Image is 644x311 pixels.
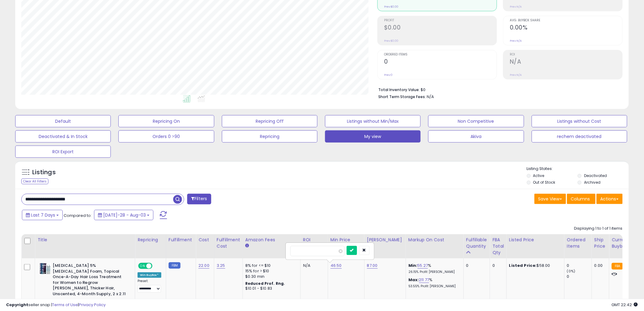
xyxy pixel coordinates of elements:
small: FBM [169,262,180,269]
h2: 0.00% [510,24,622,32]
a: 87.00 [367,263,378,269]
div: $10.01 - $10.83 [245,286,296,291]
div: Repricing [138,237,163,243]
div: Preset: [138,279,161,293]
button: Deactivated & In Stock [15,130,111,143]
div: Cost [198,237,212,243]
li: $0 [378,86,618,93]
b: Min: [408,263,418,268]
small: Prev: $0.00 [384,5,398,9]
div: 15% for > $10 [245,268,296,274]
small: Prev: $0.00 [384,39,398,43]
button: ROI Export [15,146,111,158]
label: Active [533,173,544,178]
div: Fulfillable Quantity [466,237,487,249]
div: seller snap | | [6,302,106,308]
b: Listed Price: [509,263,537,268]
span: OFF [152,263,161,269]
strong: Copyright [6,302,28,308]
b: Total Inventory Value: [378,87,420,92]
div: $0.30 min [245,274,296,279]
a: Terms of Use [52,302,78,308]
small: (0%) [567,269,576,274]
small: Prev: N/A [510,39,522,43]
span: [DATE]-28 - Aug-03 [103,212,146,218]
div: Markup on Cost [408,237,461,243]
a: 46.50 [331,263,342,269]
div: 0 [567,263,592,268]
span: 2025-08-11 22:42 GMT [612,302,638,308]
div: Listed Price [509,237,562,243]
small: FBA [612,263,623,270]
a: 3.25 [217,263,225,269]
div: Fulfillment Cost [217,237,240,249]
button: Filters [187,194,211,204]
span: Last 7 Days [31,212,55,218]
b: [MEDICAL_DATA] 5% [MEDICAL_DATA] Foam, Topical Once-A-Day Hair Loss Treatment for Women to Regrow... [53,263,127,304]
a: 55.27 [418,263,428,269]
div: N/A [303,263,323,268]
button: Actions [597,194,623,204]
span: Avg. Buybox Share [510,19,622,22]
a: Privacy Policy [79,302,106,308]
h2: 0 [384,58,497,66]
div: FBA Total Qty [492,237,504,256]
div: Displaying 1 to 1 of 1 items [574,226,623,231]
b: Max: [408,277,419,283]
button: Orders 0 >90 [118,130,214,143]
p: 53.55% Profit [PERSON_NAME] [408,284,459,288]
button: [DATE]-28 - Aug-03 [94,210,153,220]
p: Listing States: [527,166,629,172]
div: 8% for <= $10 [245,263,296,268]
span: ON [139,263,146,269]
div: Title [37,237,132,243]
div: Clear All Filters [21,178,48,184]
div: ROI [303,237,325,243]
button: Columns [567,194,596,204]
div: Ordered Items [567,237,589,249]
span: Ordered Items [384,53,497,56]
div: 0 [492,263,502,268]
button: Repricing On [118,115,214,127]
small: Prev: N/A [510,73,522,77]
div: Min Price [331,237,362,243]
button: rechem deactivated [532,130,627,143]
h5: Listings [32,168,56,177]
span: ROI [510,53,622,56]
div: 0.00 [594,263,604,268]
div: 0 [466,263,485,268]
p: 26.15% Profit [PERSON_NAME] [408,270,459,274]
a: 211.77 [419,277,429,283]
div: 0 [567,274,592,279]
small: Prev: 0 [384,73,393,77]
label: Archived [584,180,600,185]
div: Ship Price [594,237,607,249]
b: Reduced Prof. Rng. [245,281,285,286]
span: Compared to: [64,213,92,218]
label: Deactivated [584,173,607,178]
small: Prev: N/A [510,5,522,9]
div: % [408,277,459,288]
button: My view [325,130,421,143]
div: Current Buybox Price [612,237,643,249]
button: Repricing Off [222,115,317,127]
button: Repricing [222,130,317,143]
span: Profit [384,19,497,22]
h2: $0.00 [384,24,497,32]
button: Listings without Cost [532,115,627,127]
div: Fulfillment [169,237,193,243]
button: Listings without Min/Max [325,115,421,127]
label: Out of Stock [533,180,555,185]
img: 51c0-S5TYBL._SL40_.jpg [39,263,51,275]
b: Short Term Storage Fees: [378,94,426,99]
div: [PERSON_NAME] [367,237,403,243]
button: Save View [534,194,566,204]
small: Amazon Fees. [245,243,249,249]
button: Akiva [428,130,524,143]
div: % [408,263,459,274]
div: $58.00 [509,263,560,268]
button: Non Competitive [428,115,524,127]
div: Amazon Fees [245,237,298,243]
button: Last 7 Days [22,210,63,220]
div: Win BuyBox * [138,272,161,278]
